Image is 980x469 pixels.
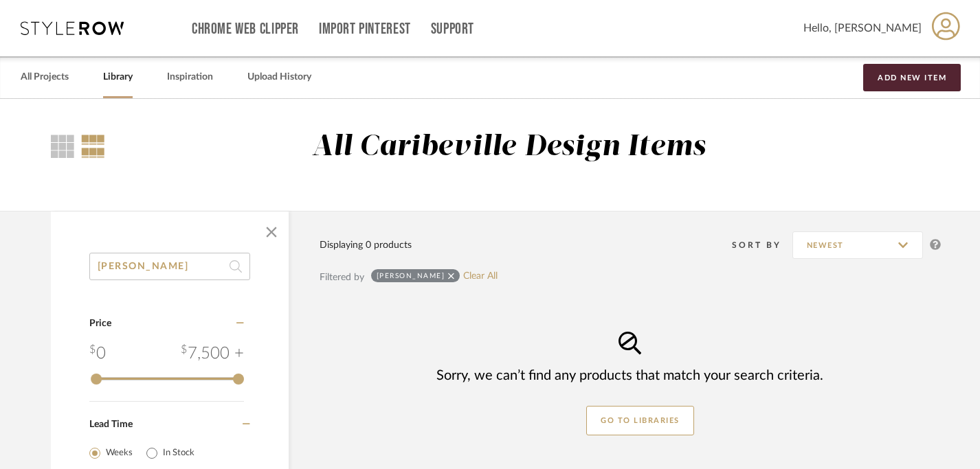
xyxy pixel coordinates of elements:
[463,271,498,282] a: Clear All
[89,253,250,280] input: Search within 0 results
[21,68,69,87] a: All Projects
[803,20,922,36] span: Hello, [PERSON_NAME]
[247,68,311,87] a: Upload History
[320,270,364,285] div: Filtered by
[103,68,133,87] a: Library
[89,420,133,429] span: Lead Time
[167,68,213,87] a: Inspiration
[319,23,411,35] a: Import Pinterest
[377,271,445,280] div: [PERSON_NAME]
[258,218,285,246] button: Close
[732,238,792,252] div: Sort By
[106,446,133,460] label: Weeks
[89,341,106,366] div: 0
[436,366,823,385] div: Sorry, we can’t find any products that match your search criteria.
[163,446,194,460] label: In Stock
[89,319,111,328] span: Price
[586,406,694,435] button: GO TO LIBRARIES
[312,130,706,165] div: All Caribeville Design Items
[431,23,474,35] a: Support
[192,23,299,35] a: Chrome Web Clipper
[181,341,244,366] div: 7,500 +
[863,64,961,91] button: Add New Item
[320,238,412,253] div: Displaying 0 products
